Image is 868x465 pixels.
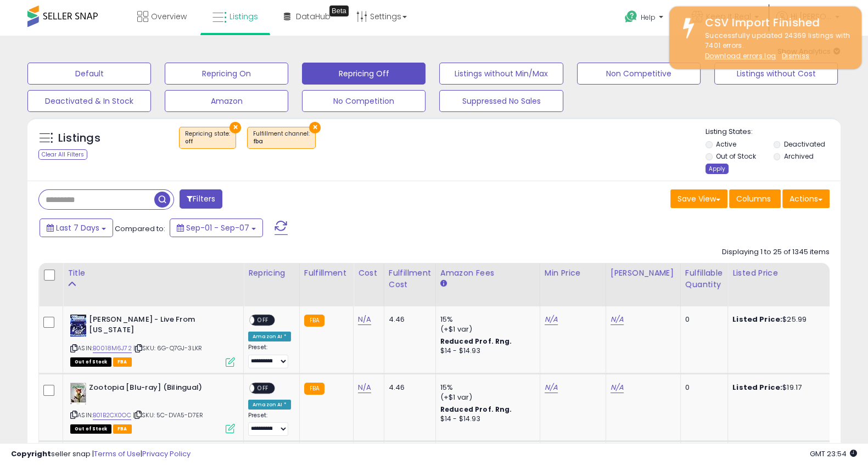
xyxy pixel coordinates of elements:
[113,357,132,367] span: FBA
[705,127,841,137] p: Listing States:
[810,449,857,459] span: 2025-09-15 23:54 GMT
[732,315,824,324] div: $25.99
[58,131,100,146] h5: Listings
[309,122,321,133] button: ×
[253,138,310,145] div: fba
[113,424,132,434] span: FBA
[624,10,638,24] i: Get Help
[611,382,624,393] a: N/A
[165,90,288,112] button: Amazon
[248,267,295,279] div: Repricing
[27,90,151,112] button: Deactivated & In Stock
[70,315,86,337] img: 51gyHCdEvrL._SL40_.jpg
[248,332,291,341] div: Amazon AI *
[302,90,425,112] button: No Competition
[89,315,222,338] b: [PERSON_NAME] - Live From [US_STATE]
[577,63,701,85] button: Non Competitive
[68,267,239,279] div: Title
[358,314,371,325] a: N/A
[93,344,132,353] a: B0018M6J72
[185,130,230,146] span: Repricing state :
[170,219,263,237] button: Sep-01 - Sep-07
[440,393,531,402] div: (+$1 var)
[304,267,349,279] div: Fulfillment
[732,382,782,393] b: Listed Price:
[329,5,349,16] div: Tooltip anchor
[732,267,827,279] div: Listed Price
[254,383,272,393] span: OFF
[440,315,531,324] div: 15%
[736,193,771,204] span: Columns
[248,344,291,368] div: Preset:
[440,346,531,356] div: $14 - $14.93
[714,63,838,85] button: Listings without Cost
[611,267,676,279] div: [PERSON_NAME]
[611,314,624,325] a: N/A
[545,267,601,279] div: Min Price
[732,383,824,393] div: $19.17
[389,267,431,290] div: Fulfillment Cost
[705,164,729,174] div: Apply
[304,315,324,327] small: FBA
[296,11,331,22] span: DataHub
[253,130,310,146] span: Fulfillment channel :
[304,383,324,395] small: FBA
[358,267,379,279] div: Cost
[115,223,165,234] span: Compared to:
[254,316,272,325] span: OFF
[782,189,830,208] button: Actions
[142,449,191,459] a: Privacy Policy
[716,152,756,161] label: Out of Stock
[229,122,241,133] button: ×
[439,63,563,85] button: Listings without Min/Max
[133,344,202,352] span: | SKU: 6G-Q7GJ-3LKR
[670,189,727,208] button: Save View
[151,11,187,22] span: Overview
[56,222,99,233] span: Last 7 Days
[94,449,141,459] a: Terms of Use
[248,400,291,410] div: Amazon AI *
[70,383,235,433] div: ASIN:
[545,382,558,393] a: N/A
[180,189,222,209] button: Filters
[70,357,111,367] span: All listings that are currently out of stock and unavailable for purchase on Amazon
[782,51,809,60] u: Dismiss
[641,13,656,22] span: Help
[729,189,781,208] button: Columns
[70,315,235,366] div: ASIN:
[389,315,427,324] div: 4.46
[27,63,151,85] button: Default
[440,267,535,279] div: Amazon Fees
[38,149,87,160] div: Clear All Filters
[545,314,558,325] a: N/A
[93,411,131,420] a: B01B2CX0OC
[732,314,782,324] b: Listed Price:
[440,405,512,414] b: Reduced Prof. Rng.
[302,63,425,85] button: Repricing Off
[697,15,853,31] div: CSV Import Finished
[440,324,531,334] div: (+$1 var)
[185,138,230,145] div: off
[70,383,86,405] img: 41fRg7jVhDL._SL40_.jpg
[685,267,723,290] div: Fulfillable Quantity
[133,411,203,419] span: | SKU: 5C-DVA5-D7ER
[70,424,111,434] span: All listings that are currently out of stock and unavailable for purchase on Amazon
[783,139,825,149] label: Deactivated
[685,315,719,324] div: 0
[11,449,191,460] div: seller snap | |
[440,414,531,424] div: $14 - $14.93
[705,51,776,60] a: Download errors log
[685,383,719,393] div: 0
[722,247,830,257] div: Displaying 1 to 25 of 1345 items
[440,383,531,393] div: 15%
[439,90,563,112] button: Suppressed No Sales
[248,412,291,436] div: Preset:
[358,382,371,393] a: N/A
[716,139,736,149] label: Active
[783,152,813,161] label: Archived
[616,2,674,36] a: Help
[697,31,853,61] div: Successfully updated 24369 listings with 7401 errors.
[389,383,427,393] div: 4.46
[229,11,258,22] span: Listings
[186,222,249,233] span: Sep-01 - Sep-07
